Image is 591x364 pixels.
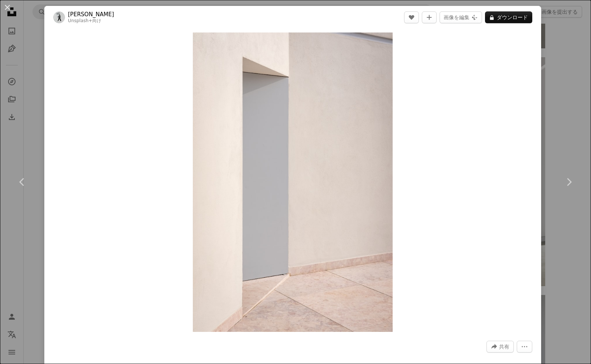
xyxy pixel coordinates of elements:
[547,147,591,217] a: 次へ
[422,11,437,23] button: コレクションに追加する
[193,32,393,332] button: この画像でズームインする
[68,11,114,18] a: [PERSON_NAME]
[499,341,509,352] span: 共有
[404,11,419,23] button: いいね！
[53,11,65,23] img: Bernard Hermantのプロフィールを見る
[485,11,532,23] button: ダウンロード
[440,11,482,23] button: 画像を編集
[68,18,114,24] div: 向け
[68,18,92,23] a: Unsplash+
[193,32,393,332] img: ドアが閉まり、タイル張りの床の空き部屋
[486,341,514,353] button: このビジュアルを共有する
[517,341,532,353] button: その他のアクション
